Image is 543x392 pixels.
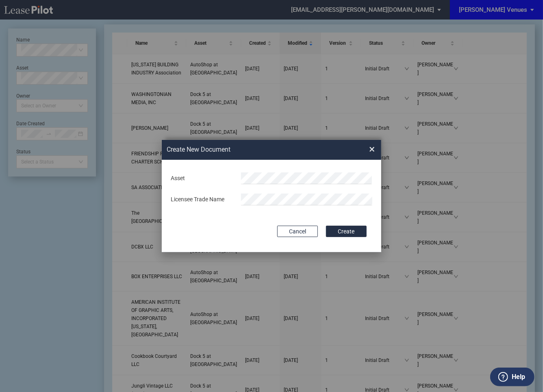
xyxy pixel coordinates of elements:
label: Help [512,372,525,382]
span: × [369,143,375,156]
md-dialog: Create New ... [162,140,381,253]
h2: Create New Document [167,145,340,154]
button: Cancel [277,226,318,237]
div: Licensee Trade Name [166,196,236,204]
button: Create [326,226,367,237]
input: Licensee Trade Name [241,194,372,206]
div: Asset [166,174,236,183]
